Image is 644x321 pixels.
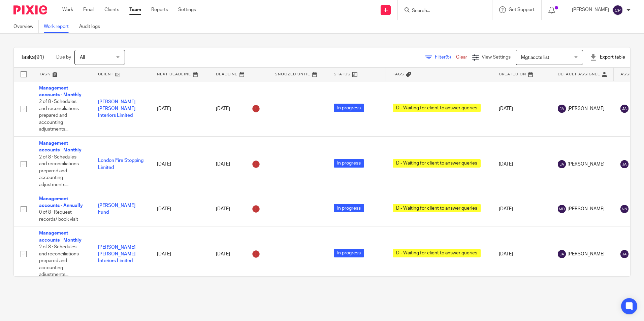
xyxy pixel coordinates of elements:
span: (5) [446,55,451,60]
a: Work [62,6,73,13]
a: [PERSON_NAME] [PERSON_NAME] Interiors Limited [98,245,135,263]
a: Management accounts - Monthly [39,231,82,242]
div: [DATE] [216,249,261,259]
span: In progress [334,159,364,168]
span: 2 of 8 · Schedules and reconciliations prepared and accounting adjustments... [39,155,79,187]
span: [PERSON_NAME] [568,161,605,168]
span: D - Waiting for client to answer queries [393,104,481,112]
td: [DATE] [492,192,551,226]
a: [PERSON_NAME] [PERSON_NAME] Interiors Limited [98,100,135,118]
input: Search [411,8,472,14]
span: D - Waiting for client to answer queries [393,159,481,168]
td: [DATE] [150,81,209,137]
span: [PERSON_NAME] [568,206,605,212]
td: [DATE] [492,226,551,282]
img: svg%3E [620,250,629,258]
a: Audit logs [79,20,105,33]
img: svg%3E [558,205,566,213]
td: [DATE] [150,137,209,192]
a: Clear [456,55,467,60]
div: [DATE] [216,159,261,170]
img: svg%3E [558,160,566,168]
span: 2 of 8 · Schedules and reconciliations prepared and accounting adjustments... [39,245,79,277]
p: [PERSON_NAME] [572,6,609,13]
a: Management accounts - Monthly [39,86,82,97]
h1: Tasks [21,54,44,61]
a: Work report [44,20,74,33]
a: [PERSON_NAME] Fund [98,203,135,215]
img: Pixie [13,5,47,14]
span: 2 of 8 · Schedules and reconciliations prepared and accounting adjustments... [39,99,79,132]
span: Tags [393,72,404,76]
a: Management accounts - Annually [39,197,83,208]
a: Settings [178,6,196,13]
img: svg%3E [612,5,623,15]
div: [DATE] [216,204,261,214]
span: Filter [435,55,456,60]
a: Reports [151,6,168,13]
span: [PERSON_NAME] [568,105,605,112]
span: In progress [334,204,364,212]
span: (91) [35,55,44,60]
p: Due by [56,54,71,61]
td: [DATE] [492,137,551,192]
span: Get Support [509,7,535,12]
td: [DATE] [150,192,209,226]
a: Clients [104,6,119,13]
a: London Fire Stopping Limited [98,158,143,170]
span: [PERSON_NAME] [568,251,605,257]
span: View Settings [482,55,511,60]
a: Team [129,6,141,13]
a: Overview [13,20,39,33]
img: svg%3E [620,205,629,213]
img: svg%3E [620,105,629,113]
img: svg%3E [620,160,629,168]
img: svg%3E [558,105,566,113]
span: D - Waiting for client to answer queries [393,204,481,212]
div: Export table [590,54,625,61]
span: In progress [334,249,364,257]
span: Mgt accts list [521,55,549,60]
img: svg%3E [558,250,566,258]
span: D - Waiting for client to answer queries [393,249,481,257]
td: [DATE] [150,226,209,282]
span: All [80,55,85,60]
span: 0 of 8 · Request records/ book visit [39,210,78,222]
a: Email [83,6,94,13]
span: In progress [334,104,364,112]
td: [DATE] [492,81,551,137]
div: [DATE] [216,103,261,114]
a: Management accounts - Monthly [39,141,82,152]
